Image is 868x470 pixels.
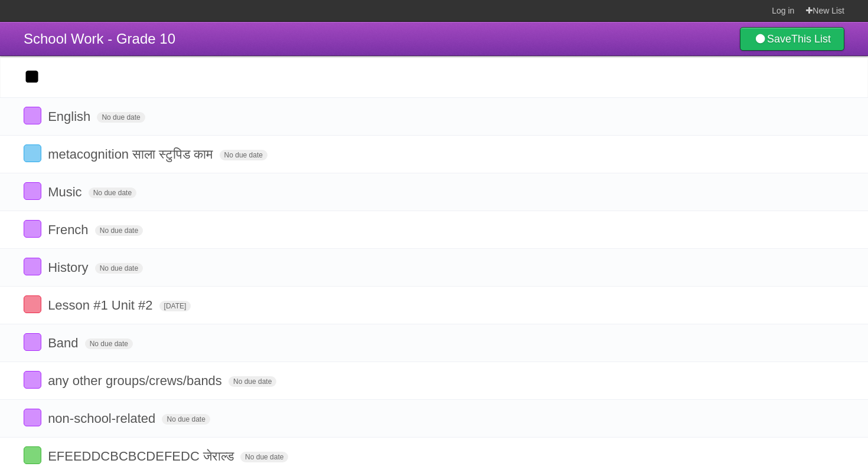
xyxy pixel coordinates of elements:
span: Lesson #1 Unit #2 [48,298,155,313]
span: No due date [220,150,267,160]
b: This List [791,33,831,45]
span: No due date [95,225,143,236]
span: EFEEDDCBCBCDEFEDC जेराल्ड [48,449,237,464]
span: School Work - Grade 10 [24,31,175,47]
span: [DATE] [159,301,191,311]
span: No due date [97,112,145,123]
span: No due date [95,263,143,274]
span: non-school-related [48,411,158,426]
a: SaveThis List [740,27,844,51]
span: No due date [240,452,288,462]
label: Done [24,182,41,200]
span: Music [48,185,84,199]
span: Band [48,336,81,350]
span: No due date [229,376,276,387]
span: No due date [85,338,133,349]
span: metacognition साला स्टुपिड काम [48,147,216,162]
span: any other groups/crews/bands [48,373,225,388]
span: History [48,260,91,275]
label: Done [24,107,41,124]
label: Done [24,409,41,426]
span: English [48,109,93,124]
label: Done [24,258,41,275]
label: Done [24,371,41,389]
label: Done [24,333,41,351]
label: Done [24,446,41,464]
span: No due date [162,414,210,425]
label: Done [24,295,41,313]
span: No due date [89,188,136,198]
label: Done [24,220,41,238]
span: French [48,222,91,237]
label: Done [24,144,41,162]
